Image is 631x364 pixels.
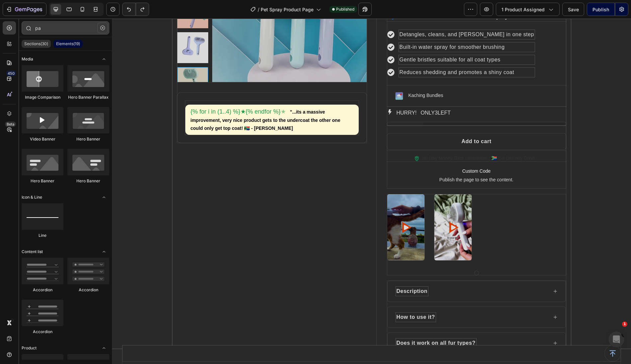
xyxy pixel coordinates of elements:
[275,176,313,242] img: Alt image
[608,331,624,347] iframe: Intercom live chat
[288,25,422,33] p: Built-in water spray for smoother brushing
[22,56,33,62] span: Media
[275,158,454,164] span: Publish the page to see the content.
[22,287,63,293] div: Accordion
[332,204,350,214] button: Play
[5,122,16,127] div: Beta
[56,41,80,46] p: Elements(19)
[311,136,423,143] span: 30-Day Money Back Guarantee | 🇿🇦 2-4 Delivery Days
[169,90,174,96] span: ★
[350,119,380,127] div: Add to cart
[22,232,63,238] div: Line
[285,320,364,328] p: Does it work on all fur types?
[22,136,63,142] div: Video Banner
[99,343,109,353] span: Toggle open
[122,3,149,16] div: Undo/Redo
[322,176,360,242] img: Alt image
[22,329,63,335] div: Accordion
[336,6,354,12] span: Published
[297,73,331,80] div: Kaching Bundles
[24,41,48,46] p: Sections(30)
[258,6,259,13] span: /
[282,88,339,101] p: ONLY LEFT
[22,249,43,255] span: Content list
[283,73,291,81] img: KachingBundles.png
[275,148,454,156] span: Custom Code
[568,7,579,12] span: Save
[278,69,337,85] button: Kaching Bundles
[22,178,63,184] div: Hero Banner
[285,269,316,277] p: Description
[261,6,314,13] span: Pet Spray Product Page
[22,194,42,200] span: Icon & Line
[99,192,109,203] span: Toggle open
[501,6,545,13] span: 1 product assigned
[275,115,454,131] button: Add to cart
[99,246,109,257] span: Toggle open
[79,91,228,112] strong: "...its a massive improvement, very nice product gets to the undercoat the other one could only g...
[622,321,627,327] span: 1
[496,3,560,16] button: 1 product assigned
[67,136,109,142] div: Hero Banner
[288,37,422,45] p: Gentle bristles suitable for all coat types
[562,3,584,16] button: Save
[587,3,615,16] button: Publish
[285,295,323,303] p: How to use it?
[112,19,631,364] iframe: Design area
[22,94,63,100] div: Image Comparison
[67,287,109,293] div: Accordion
[288,50,422,58] p: Reduces shedding and promotes a shiny coat
[285,204,303,214] button: Play
[323,91,326,97] span: 3
[363,252,367,256] button: Dot
[6,71,16,76] div: 450
[129,90,134,96] span: ★
[288,12,422,20] p: Detangles, cleans, and [PERSON_NAME] in one step
[67,94,109,100] div: Hero Banner Parallax
[99,54,109,64] span: Toggle open
[22,21,109,35] input: Search Sections & Elements
[282,88,308,101] mark: HURRY!
[22,345,37,351] span: Product
[592,6,609,13] div: Publish
[67,178,109,184] div: Hero Banner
